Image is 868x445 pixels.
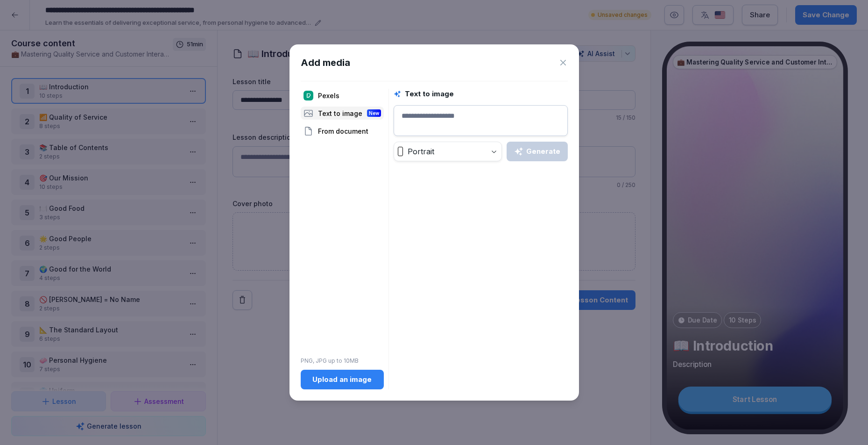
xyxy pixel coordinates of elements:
div: From document [301,124,384,137]
h1: Text to image [405,89,454,100]
div: Pexels [301,89,384,102]
img: pexels.png [303,91,313,100]
div: New [367,109,381,117]
button: Upload an image [301,370,384,389]
div: Generate [514,146,560,157]
div: Text to image [301,107,384,120]
div: Upload an image [308,374,376,385]
h1: Add media [301,56,350,70]
button: Generate [507,142,568,161]
p: PNG, JPG up to 10MB [301,357,384,365]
